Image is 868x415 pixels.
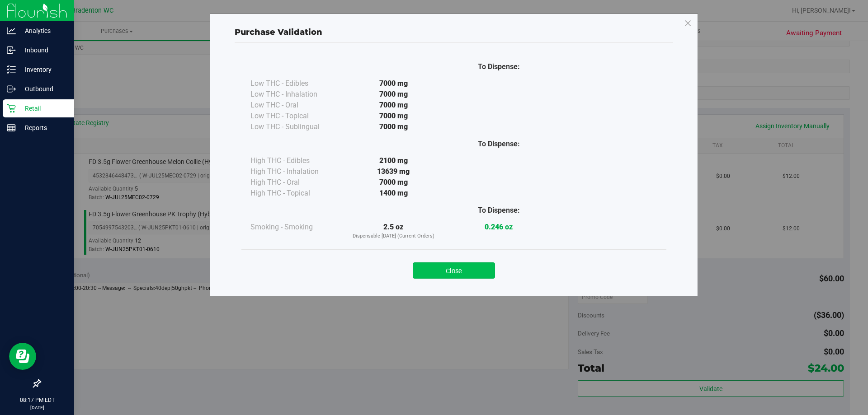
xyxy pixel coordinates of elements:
[341,78,446,89] div: 7000 mg
[341,166,446,177] div: 13639 mg
[250,222,341,233] div: Smoking - Smoking
[4,396,70,404] p: 08:17 PM EDT
[341,100,446,111] div: 7000 mg
[446,139,552,149] div: To Dispense:
[16,25,70,36] p: Analytics
[341,222,446,240] div: 2.5 oz
[250,121,341,132] div: Low THC - Sublingual
[16,103,70,114] p: Retail
[413,262,495,279] button: Close
[16,122,70,133] p: Reports
[341,188,446,199] div: 1400 mg
[7,65,16,74] inline-svg: Inventory
[250,155,341,166] div: High THC - Edibles
[7,26,16,35] inline-svg: Analytics
[250,166,341,177] div: High THC - Inhalation
[16,64,70,75] p: Inventory
[9,343,36,370] iframe: Resource center
[250,100,341,111] div: Low THC - Oral
[250,177,341,188] div: High THC - Oral
[250,89,341,100] div: Low THC - Inhalation
[4,404,70,411] p: [DATE]
[250,188,341,199] div: High THC - Topical
[7,123,16,132] inline-svg: Reports
[7,104,16,113] inline-svg: Retail
[250,78,341,89] div: Low THC - Edibles
[341,155,446,166] div: 2100 mg
[341,121,446,132] div: 7000 mg
[16,84,70,94] p: Outbound
[446,205,552,216] div: To Dispense:
[235,27,322,37] span: Purchase Validation
[446,61,552,72] div: To Dispense:
[341,233,446,240] p: Dispensable [DATE] (Current Orders)
[7,46,16,55] inline-svg: Inbound
[16,45,70,56] p: Inbound
[341,89,446,100] div: 7000 mg
[250,111,341,121] div: Low THC - Topical
[7,84,16,93] inline-svg: Outbound
[341,177,446,188] div: 7000 mg
[341,111,446,121] div: 7000 mg
[485,223,513,231] strong: 0.246 oz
